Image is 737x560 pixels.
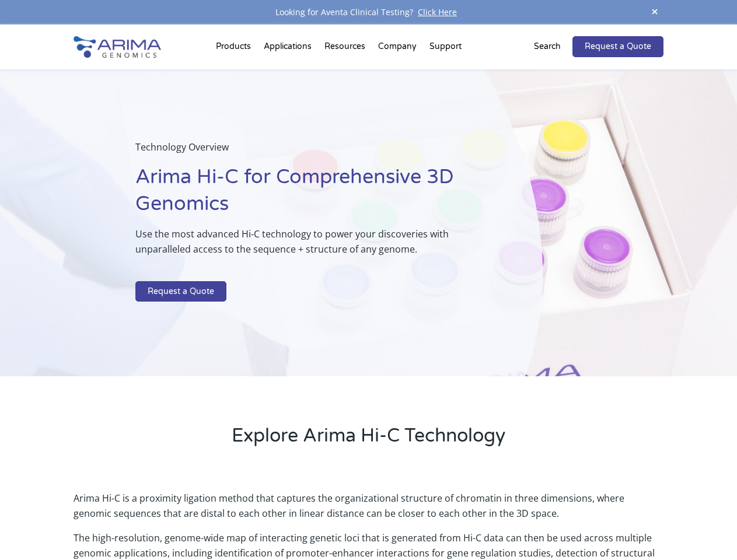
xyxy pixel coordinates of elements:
a: Request a Quote [572,36,663,57]
h1: Arima Hi-C for Comprehensive 3D Genomics [135,164,484,226]
img: Arima-Genomics-logo [74,36,161,58]
div: Looking for Aventa Clinical Testing? [74,5,663,20]
a: Request a Quote [135,281,226,302]
p: Technology Overview [135,139,484,164]
p: Use the most advanced Hi-C technology to power your discoveries with unparalleled access to the s... [135,226,484,266]
p: Search [534,39,561,54]
h2: Explore Arima Hi-C Technology [74,423,663,458]
a: Click Here [413,6,462,17]
p: Arima Hi-C is a proximity ligation method that captures the organizational structure of chromatin... [74,491,663,530]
